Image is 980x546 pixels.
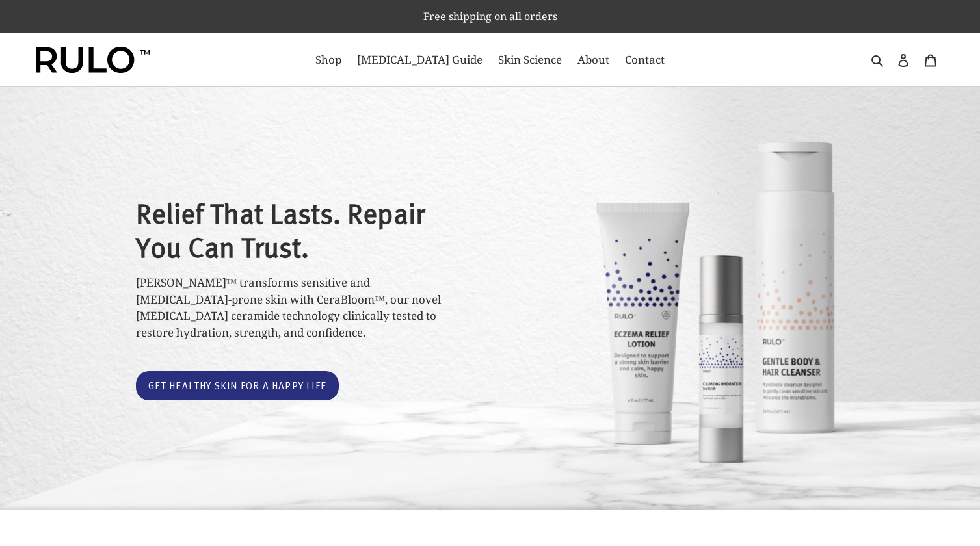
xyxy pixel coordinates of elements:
span: Contact [625,52,665,68]
a: Skin Science [492,49,568,70]
p: Free shipping on all orders [1,1,979,31]
h2: Relief That Lasts. Repair You Can Trust. [136,196,468,263]
a: Shop [309,49,348,70]
a: About [571,49,616,70]
span: Shop [315,52,341,68]
span: About [577,52,609,68]
a: Get healthy skin for a happy life: Catalog [136,371,339,400]
a: Contact [618,49,671,70]
img: Rulo™ Skin [36,47,150,73]
p: [PERSON_NAME]™ transforms sensitive and [MEDICAL_DATA]-prone skin with CeraBloom™, our novel [MED... [136,274,468,341]
a: [MEDICAL_DATA] Guide [351,49,489,70]
iframe: Gorgias live chat messenger [915,485,967,533]
span: [MEDICAL_DATA] Guide [357,52,483,68]
span: Skin Science [498,52,562,68]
